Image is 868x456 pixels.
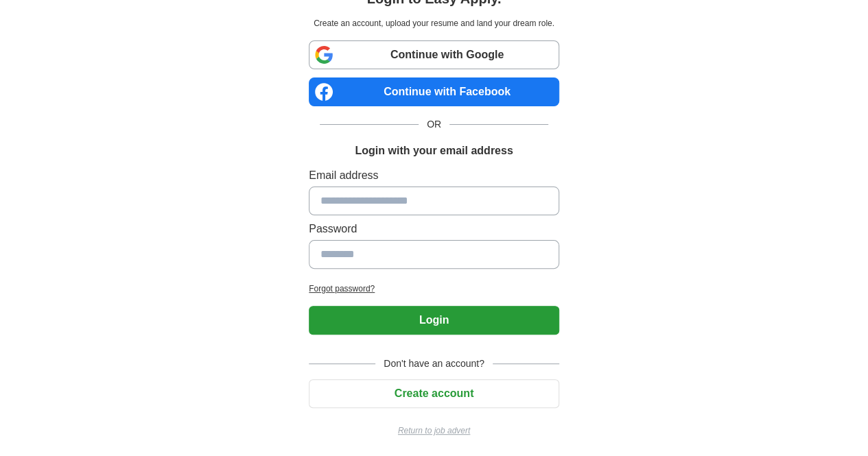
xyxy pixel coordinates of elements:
button: Create account [309,379,559,408]
a: Continue with Google [309,40,559,69]
a: Create account [309,387,559,399]
span: OR [419,117,449,132]
a: Continue with Facebook [309,77,559,106]
span: Don't have an account? [375,357,493,371]
label: Email address [309,167,559,184]
h1: Login with your email address [355,143,513,159]
p: Create an account, upload your resume and land your dream role. [312,17,556,29]
label: Password [309,221,559,237]
button: Login [309,306,559,335]
a: Return to job advert [309,424,559,437]
a: Forgot password? [309,283,559,295]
